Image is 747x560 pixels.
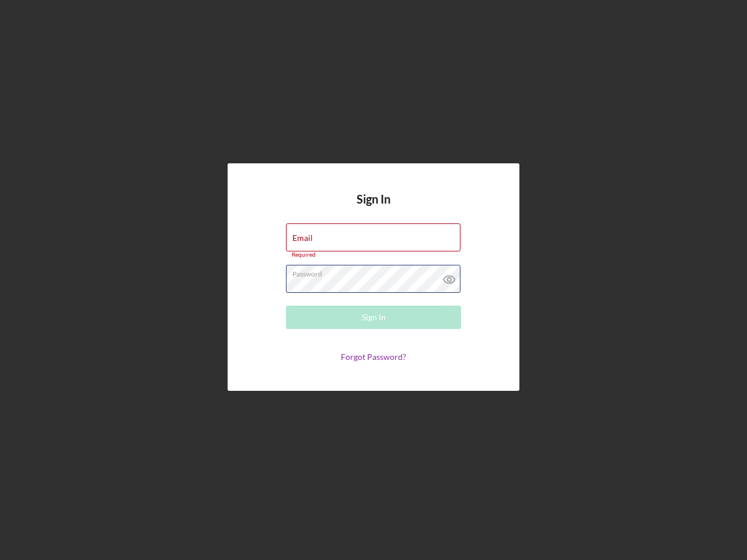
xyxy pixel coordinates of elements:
label: Email [292,233,313,243]
h4: Sign In [357,192,390,223]
button: Sign In [286,306,461,329]
a: Forgot Password? [341,352,406,362]
div: Sign In [362,306,386,329]
label: Password [292,265,460,278]
div: Required [286,251,461,258]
